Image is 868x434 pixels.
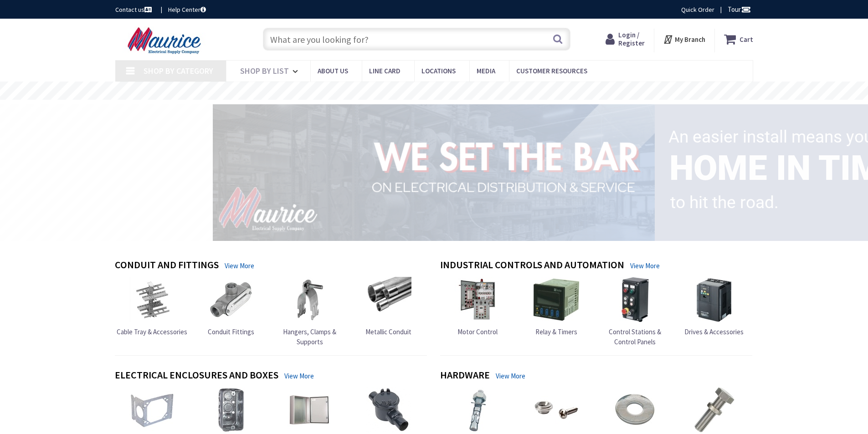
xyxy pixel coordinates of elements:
[684,277,744,337] a: Drives & Accessories Drives & Accessories
[457,327,498,336] span: Motor Control
[455,277,500,337] a: Motor Control Motor Control
[455,277,500,322] img: Motor Control
[129,277,175,322] img: Cable Tray & Accessories
[115,26,216,55] img: Maurice Electrical Supply Company
[630,261,660,271] a: View More
[681,5,714,14] a: Quick Order
[516,66,587,75] span: Customer Resources
[129,387,175,433] img: Box Hardware & Accessories
[272,277,347,347] a: Hangers, Clamps & Supports Hangers, Clamps & Supports
[535,327,577,336] span: Relay & Timers
[365,327,411,336] span: Metallic Conduit
[684,327,744,336] span: Drives & Accessories
[496,371,525,381] a: View More
[287,387,333,433] img: Enclosures & Cabinets
[168,5,206,14] a: Help Center
[240,66,289,76] span: Shop By List
[208,277,254,337] a: Conduit Fittings Conduit Fittings
[287,277,333,322] img: Hangers, Clamps & Supports
[675,35,705,44] strong: My Branch
[115,369,278,383] h4: Electrical Enclosures and Boxes
[318,66,348,75] span: About us
[117,277,187,337] a: Cable Tray & Accessories Cable Tray & Accessories
[612,277,658,322] img: Control Stations & Control Panels
[598,277,673,347] a: Control Stations & Control Panels Control Stations & Control Panels
[691,277,737,322] img: Drives & Accessories
[455,387,500,433] img: Anchors
[208,277,254,322] img: Conduit Fittings
[115,5,154,14] a: Contact us
[534,387,579,433] img: Miscellaneous Fastener
[208,387,254,433] img: Device Boxes
[477,66,495,75] span: Media
[691,387,737,433] img: Screws & Bolts
[440,369,490,383] h4: Hardware
[366,277,411,322] img: Metallic Conduit
[728,5,751,14] span: Tour
[351,86,518,96] rs-layer: Free Same Day Pickup at 15 Locations
[740,31,753,47] strong: Cart
[663,31,705,47] div: My Branch
[369,66,401,75] span: Line Card
[612,387,658,433] img: Nuts & Washer
[534,277,579,337] a: Relay & Timers Relay & Timers
[366,387,411,433] img: Explosion-Proof Boxes & Accessories
[208,327,254,336] span: Conduit Fittings
[365,277,411,337] a: Metallic Conduit Metallic Conduit
[606,31,645,47] a: Login / Register
[284,371,314,381] a: View More
[421,66,456,75] span: Locations
[115,259,219,272] h4: Conduit and Fittings
[618,31,645,47] span: Login / Register
[534,277,579,322] img: Relay & Timers
[263,28,570,51] input: What are you looking for?
[670,187,779,219] rs-layer: to hit the road.
[440,259,624,272] h4: Industrial Controls and Automation
[144,66,213,76] span: Shop By Category
[117,327,187,336] span: Cable Tray & Accessories
[609,327,661,346] span: Control Stations & Control Panels
[724,31,753,47] a: Cart
[225,261,254,271] a: View More
[202,102,658,243] img: 1_1.png
[283,327,336,346] span: Hangers, Clamps & Supports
